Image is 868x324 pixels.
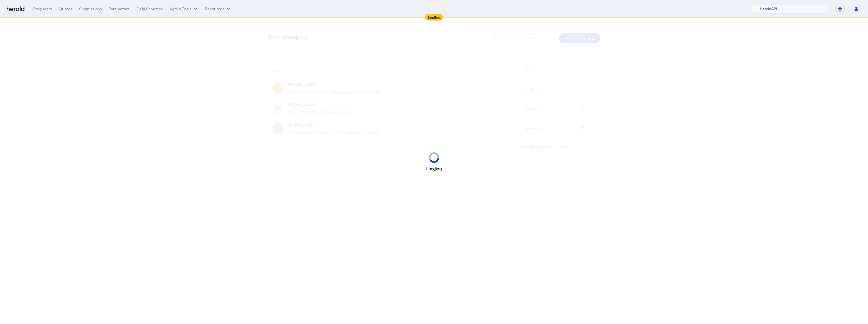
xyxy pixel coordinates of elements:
div: Sandbox [425,14,443,21]
button: Resources dropdown menu [205,6,231,12]
div: Parameters [109,6,130,12]
div: Submissions [79,6,102,12]
div: Quotes [59,6,72,12]
button: internal dropdown menu [169,6,198,12]
div: Producers [33,6,52,12]
img: Herald Logo [7,6,24,12]
div: Field Schemas [136,6,163,12]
